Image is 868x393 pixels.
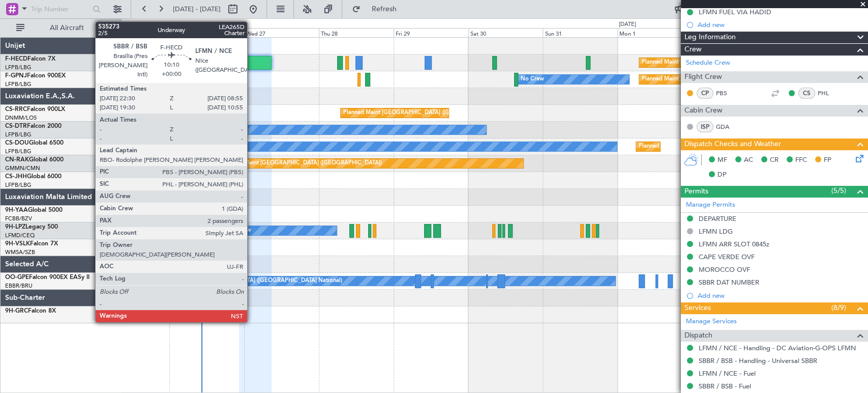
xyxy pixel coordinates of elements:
[5,207,28,213] span: 9H-YAA
[169,28,244,37] div: Tue 26
[684,138,781,150] span: Dispatch Checks and Weather
[831,185,846,196] span: (5/5)
[5,56,27,62] span: F-HECD
[824,155,831,165] span: FP
[699,278,759,287] div: SBBR DAT NUMBER
[5,164,40,172] a: GMMN/CMN
[5,148,32,155] a: LFPB/LBG
[5,207,63,213] a: 9H-YAAGlobal 5000
[699,252,755,261] div: CAPE VERDE OVF
[699,8,771,16] div: LFMN FUEL VIA HADID
[26,24,107,32] span: All Aircraft
[343,105,503,121] div: Planned Maint [GEOGRAPHIC_DATA] ([GEOGRAPHIC_DATA])
[699,344,856,352] a: LFMN / NCE - Handling - DC Aviation-G-OPS LFMN
[5,56,55,62] a: F-HECDFalcon 7X
[172,139,195,154] div: No Crew
[5,308,56,314] a: 9H-GRCFalcon 8X
[5,224,25,230] span: 9H-LPZ
[11,20,110,36] button: All Aircraft
[5,131,32,138] a: LFPB/LBG
[795,155,807,165] span: FFC
[5,64,32,71] a: LFPB/LBG
[716,122,739,131] a: GDA
[5,215,32,222] a: FCBB/BZV
[173,5,221,14] span: [DATE] - [DATE]
[5,282,33,290] a: EBBR/BRU
[347,1,408,17] button: Refresh
[684,71,722,83] span: Flight Crew
[5,114,37,122] a: DNMM/LOS
[394,28,468,37] div: Fri 29
[5,157,64,163] a: CN-RAKGlobal 6000
[5,224,58,230] a: 9H-LPZLegacy 500
[818,89,841,98] a: PHL
[5,106,65,113] a: CS-RRCFalcon 900LX
[5,181,32,189] a: LFPB/LBG
[716,89,739,98] a: PBS
[831,302,846,313] span: (8/9)
[717,155,727,165] span: MF
[5,308,28,314] span: 9H-GRC
[468,28,543,37] div: Sat 30
[5,140,64,146] a: CS-DOUGlobal 6500
[31,2,89,17] input: Trip Number
[5,174,62,180] a: CS-JHHGlobal 6000
[639,139,799,154] div: Planned Maint [GEOGRAPHIC_DATA] ([GEOGRAPHIC_DATA])
[194,139,354,154] div: Planned Maint [GEOGRAPHIC_DATA] ([GEOGRAPHIC_DATA])
[194,105,354,121] div: Planned Maint [GEOGRAPHIC_DATA] ([GEOGRAPHIC_DATA])
[686,200,735,210] a: Manage Permits
[5,140,29,146] span: CS-DOU
[123,20,140,29] div: [DATE]
[5,123,27,129] span: CS-DTR
[699,227,733,236] div: LFMN LDG
[5,73,27,79] span: F-GPNJ
[5,232,35,239] a: LFMD/CEQ
[684,32,736,43] span: Leg Information
[5,73,66,79] a: F-GPNJFalcon 900EX
[5,241,30,247] span: 9H-VSLK
[770,155,779,165] span: CR
[5,174,27,180] span: CS-JHH
[617,28,692,37] div: Mon 1
[244,28,319,37] div: Wed 27
[5,123,62,129] a: CS-DTRFalcon 2000
[5,80,32,88] a: LFPB/LBG
[95,28,169,37] div: Mon 25
[684,186,708,198] span: Permits
[699,369,756,378] a: LFMN / NCE - Fuel
[699,265,750,274] div: MOROCCO OVF
[520,72,544,87] div: No Crew
[5,248,35,256] a: WMSA/SZB
[684,44,702,55] span: Crew
[5,274,89,280] a: OO-GPEFalcon 900EX EASy II
[5,106,27,113] span: CS-RRC
[5,241,58,247] a: 9H-VSLKFalcon 7X
[744,155,753,165] span: AC
[697,88,713,99] div: CP
[619,20,636,29] div: [DATE]
[699,240,769,248] div: LFMN ARR SLOT 0845z
[642,55,802,70] div: Planned Maint [GEOGRAPHIC_DATA] ([GEOGRAPHIC_DATA])
[699,356,817,365] a: SBBR / BSB - Handling - Universal SBBR
[699,382,751,390] a: SBBR / BSB - Fuel
[697,121,713,132] div: ISP
[798,88,815,99] div: CS
[684,105,723,117] span: Cabin Crew
[684,302,711,314] span: Services
[363,6,405,13] span: Refresh
[698,20,863,29] div: Add new
[699,214,736,223] div: DEPARTURE
[228,223,251,238] div: No Crew
[684,330,712,342] span: Dispatch
[222,156,382,171] div: Planned Maint [GEOGRAPHIC_DATA] ([GEOGRAPHIC_DATA])
[717,170,727,180] span: DP
[319,28,394,37] div: Thu 28
[642,72,802,87] div: Planned Maint [GEOGRAPHIC_DATA] ([GEOGRAPHIC_DATA])
[698,291,863,300] div: Add new
[5,157,29,163] span: CN-RAK
[543,28,617,37] div: Sun 31
[5,274,29,280] span: OO-GPE
[172,273,342,289] div: No Crew [GEOGRAPHIC_DATA] ([GEOGRAPHIC_DATA] National)
[686,58,730,68] a: Schedule Crew
[686,317,737,327] a: Manage Services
